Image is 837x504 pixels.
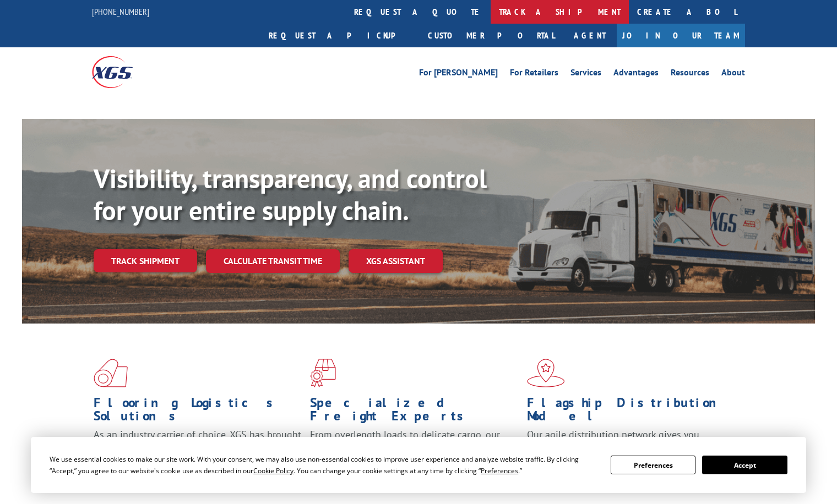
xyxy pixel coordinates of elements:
a: Track shipment [94,249,197,272]
div: Cookie Consent Prompt [31,437,806,493]
a: For Retailers [510,68,558,80]
span: As an industry carrier of choice, XGS has brought innovation and dedication to flooring logistics... [94,428,301,467]
a: Customer Portal [420,24,563,47]
span: Cookie Policy [253,466,294,475]
img: xgs-icon-total-supply-chain-intelligence-red [94,359,128,387]
b: Visibility, transparency, and control for your entire supply chain. [94,161,487,227]
a: Request a pickup [260,24,420,47]
img: xgs-icon-focused-on-flooring-red [310,359,336,387]
a: Calculate transit time [206,249,340,273]
a: Join Our Team [617,24,745,47]
span: Our agile distribution network gives you nationwide inventory management on demand. [527,428,730,454]
a: Services [570,68,601,80]
a: Advantages [613,68,659,80]
a: [PHONE_NUMBER] [92,6,149,17]
div: We use essential cookies to make our site work. With your consent, we may also use non-essential ... [50,453,597,476]
a: For [PERSON_NAME] [419,68,498,80]
img: xgs-icon-flagship-distribution-model-red [527,359,565,387]
h1: Flooring Logistics Solutions [94,396,302,428]
a: About [721,68,745,80]
h1: Specialized Freight Experts [310,396,518,428]
a: XGS ASSISTANT [349,249,443,273]
button: Preferences [611,456,695,474]
span: Preferences [481,466,518,475]
h1: Flagship Distribution Model [527,396,735,428]
a: Agent [563,24,617,47]
a: Resources [671,68,709,80]
p: From overlength loads to delicate cargo, our experienced staff knows the best way to move your fr... [310,428,518,477]
button: Accept [702,456,787,474]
